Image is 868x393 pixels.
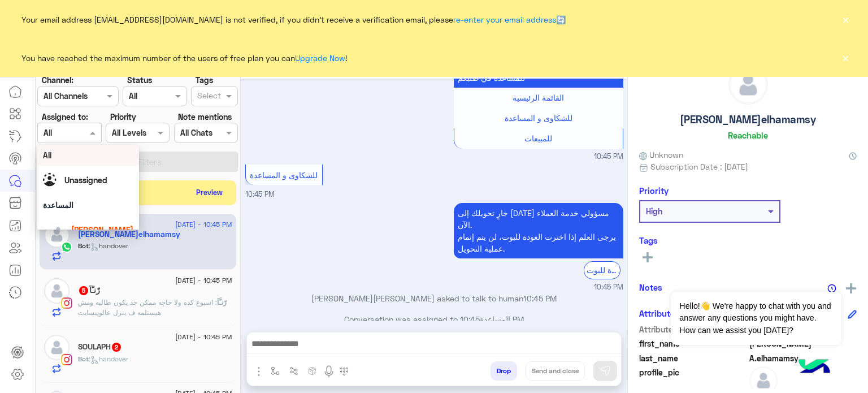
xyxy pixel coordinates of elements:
[840,14,851,25] button: ×
[266,361,285,380] button: select flow
[639,338,747,349] span: first_name
[64,175,107,185] span: Unassigned
[308,366,317,375] img: create order
[37,145,139,230] ng-dropdown-panel: Options list
[795,348,834,387] img: hulul-logo.png
[729,66,767,104] img: defaultAdmin.png
[671,292,841,345] span: Hello!👋 We're happy to chat with you and answer any questions you might have. How can we assist y...
[526,361,585,381] button: Send and close
[175,332,232,342] span: [DATE] - 10:45 PM
[271,366,280,375] img: select flow
[178,111,232,123] label: Note mentions
[42,74,73,86] label: Channel:
[650,161,748,172] span: Subscription Date : [DATE]
[250,170,318,180] span: للشكاوى و المساعدة
[78,355,89,363] span: Bot
[639,366,747,392] span: profile_pic
[639,185,669,196] h6: Priority
[846,283,856,293] img: add
[110,111,136,123] label: Priority
[295,53,345,63] a: Upgrade Now
[175,219,232,230] span: [DATE] - 10:45 PM
[460,314,524,324] span: 10:45 PM
[71,225,133,235] span: [PERSON_NAME]
[78,230,180,239] h5: Aya A.elhamamsy
[600,365,611,377] img: send message
[43,173,60,190] img: Unassigned.svg
[639,149,683,161] span: Unknown
[37,195,139,215] div: المساعدة
[50,223,66,239] img: defaultAdmin.png
[127,74,152,86] label: Status
[513,93,564,102] span: القائمة الرئيسية
[245,190,275,198] span: 10:45 PM
[454,203,623,258] p: 7/9/2025, 10:45 PM
[79,286,88,295] span: 5
[340,367,349,376] img: make a call
[245,313,623,325] p: Conversation was assigned to المساعدة
[89,355,128,363] span: : handover
[524,133,552,143] span: للمبيعات
[680,113,816,126] h5: [PERSON_NAME]elhamamsy
[453,15,556,24] a: re-enter your email address
[639,308,679,318] h6: Attributes
[21,14,566,25] span: Your email address [EMAIL_ADDRESS][DOMAIN_NAME] is not verified, if you didn't receive a verifica...
[252,365,266,378] img: send attachment
[44,222,70,248] img: defaultAdmin.png
[285,361,303,380] button: Trigger scenario
[192,184,228,201] button: Preview
[78,298,217,317] span: اسبوع كده ولا حاجه ممكن حد يكون طالبه ومش هيستلمه ف ينزل عالويبسايت
[523,293,557,303] span: 10:45 PM
[491,361,517,381] button: Drop
[594,152,623,162] span: 10:45 PM
[639,235,857,245] h6: Tags
[728,130,768,140] h6: Reachable
[217,298,227,306] span: رّنـَّاَ
[245,292,623,304] p: [PERSON_NAME][PERSON_NAME] asked to talk to human
[175,275,232,286] span: [DATE] - 10:45 PM
[44,335,70,360] img: defaultAdmin.png
[112,343,121,352] span: 2
[840,52,851,63] button: ×
[584,261,620,279] div: العودة للبوت
[505,113,572,123] span: للشكاوى و المساعدة
[196,74,213,86] label: Tags
[594,282,623,293] span: 10:45 PM
[639,282,662,292] h6: Notes
[61,241,72,253] img: WhatsApp
[322,365,336,378] img: send voice note
[89,241,128,250] span: : handover
[42,111,88,123] label: Assigned to:
[196,89,221,104] div: Select
[61,297,72,309] img: Instagram
[78,241,89,250] span: Bot
[289,366,298,375] img: Trigger scenario
[21,52,347,64] span: You have reached the maximum number of the users of free plan you can !
[78,342,122,352] h5: SOULAPH
[639,323,747,335] span: Attribute Name
[43,150,51,160] span: All
[639,352,747,364] span: last_name
[61,354,72,365] img: Instagram
[749,352,857,364] span: A.elhamamsy
[44,278,70,304] img: defaultAdmin.png
[303,361,322,380] button: create order
[78,286,100,295] h5: رّنـَّاَ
